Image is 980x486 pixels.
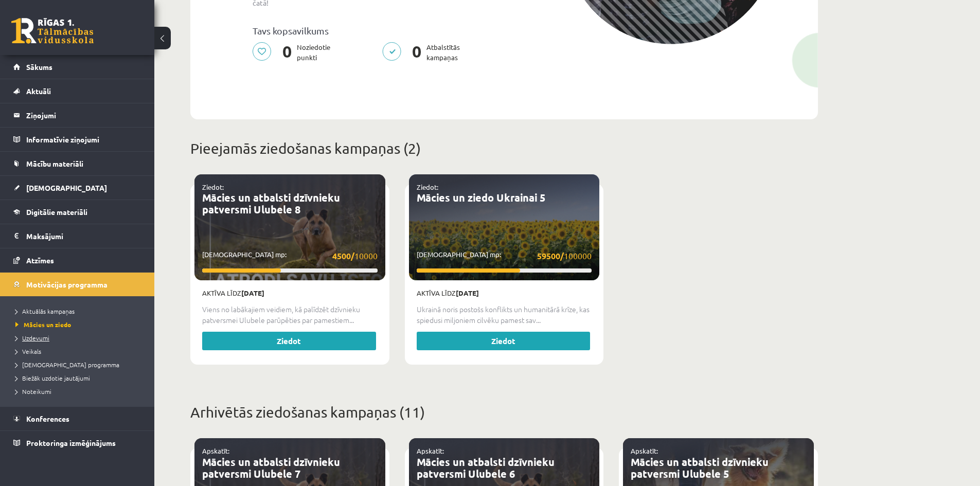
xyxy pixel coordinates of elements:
span: Veikals [15,347,41,355]
a: [DEMOGRAPHIC_DATA] [13,176,141,200]
a: Uzdevumi [15,333,144,343]
a: Sākums [13,55,141,79]
strong: [DATE] [456,289,479,297]
span: 10000 [332,249,378,262]
p: Ukrainā noris postošs konflikts un humanitārā krīze, kas spiedusi miljoniem cilvēku pamest sav... [417,304,592,326]
a: Atzīmes [13,248,141,272]
p: [DEMOGRAPHIC_DATA] mp: [202,249,378,262]
a: Mācies un ziedo [15,320,144,329]
p: Noziedotie punkti [253,42,336,63]
a: Mācies un atbalsti dzīvnieku patversmi Ulubele 5 [631,455,769,480]
p: Aktīva līdz [202,288,378,298]
span: Motivācijas programma [26,280,108,289]
a: Ziņojumi [13,103,141,127]
p: [DEMOGRAPHIC_DATA] mp: [417,249,592,262]
span: 100000 [537,249,592,262]
p: Atbalstītās kampaņas [382,42,466,63]
span: Proktoringa izmēģinājums [26,438,116,447]
p: Pieejamās ziedošanas kampaņas (2) [190,138,818,159]
a: Mācies un atbalsti dzīvnieku patversmi Ulubele 6 [417,455,555,480]
a: Veikals [15,347,144,356]
span: Noteikumi [15,387,51,395]
a: Mācies un atbalsti dzīvnieku patversmi Ulubele 8 [202,191,340,216]
strong: 59500/ [537,250,564,261]
span: Aktuāli [26,86,51,96]
a: Mācību materiāli [13,152,141,175]
a: Digitālie materiāli [13,200,141,224]
span: Mācies un ziedo [15,320,71,329]
a: Konferences [13,407,141,430]
span: Aktuālās kampaņas [15,307,75,315]
a: Proktoringa izmēģinājums [13,431,141,455]
span: 0 [277,42,297,63]
a: Apskatīt: [417,446,444,455]
a: Ziedot [202,332,376,350]
span: Uzdevumi [15,334,49,342]
span: Biežāk uzdotie jautājumi [15,374,90,382]
a: Biežāk uzdotie jautājumi [15,373,144,383]
p: Tavs kopsavilkums [253,25,496,36]
span: Atzīmes [26,256,54,265]
p: Arhivētās ziedošanas kampaņas (11) [190,402,818,423]
a: Motivācijas programma [13,273,141,296]
span: Konferences [26,414,69,423]
span: [DEMOGRAPHIC_DATA] [26,183,107,192]
a: [DEMOGRAPHIC_DATA] programma [15,360,144,369]
a: Ziedot: [417,183,438,191]
span: Sākums [26,62,52,71]
a: Ziedot: [202,183,224,191]
a: Noteikumi [15,387,144,396]
legend: Ziņojumi [26,103,141,127]
span: Mācību materiāli [26,159,83,168]
a: Ziedot [417,332,591,350]
a: Mācies un ziedo Ukrainai 5 [417,191,545,204]
a: Aktuālās kampaņas [15,307,144,316]
a: Rīgas 1. Tālmācības vidusskola [11,18,94,44]
p: Aktīva līdz [417,288,592,298]
a: Apskatīt: [202,446,229,455]
a: Informatīvie ziņojumi [13,128,141,151]
span: [DEMOGRAPHIC_DATA] programma [15,361,119,369]
a: Mācies un atbalsti dzīvnieku patversmi Ulubele 7 [202,455,340,480]
span: 0 [407,42,426,63]
p: Viens no labākajiem veidiem, kā palīdzēt dzīvnieku patversmei Ulubele parūpēties par pamestiem... [202,304,378,326]
span: Digitālie materiāli [26,207,87,217]
strong: 4500/ [332,250,354,261]
strong: [DATE] [241,289,264,297]
legend: Informatīvie ziņojumi [26,128,141,151]
a: Aktuāli [13,79,141,103]
a: Maksājumi [13,224,141,248]
legend: Maksājumi [26,224,141,248]
a: Apskatīt: [631,446,658,455]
